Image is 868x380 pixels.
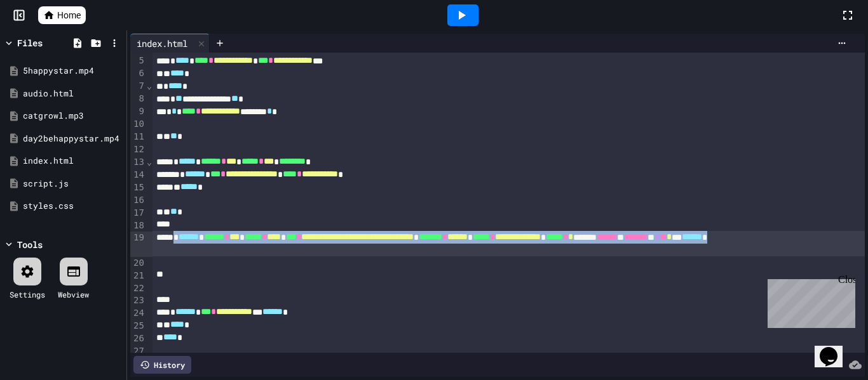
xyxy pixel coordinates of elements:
[17,238,43,251] div: Tools
[130,307,146,320] div: 24
[58,289,89,300] div: Webview
[130,207,146,219] div: 17
[10,289,45,300] div: Settings
[130,320,146,332] div: 25
[23,110,122,122] div: catgrowl.mp3
[130,194,146,207] div: 16
[23,155,122,167] div: index.html
[17,36,43,49] div: Files
[130,93,146,105] div: 8
[23,65,122,77] div: 5happystar.mp4
[130,131,146,143] div: 11
[133,356,191,374] div: History
[763,274,855,328] iframe: chat widget
[130,34,210,53] div: index.html
[23,88,122,100] div: audio.html
[130,345,146,358] div: 27
[130,55,146,67] div: 5
[130,332,146,345] div: 26
[38,6,86,24] a: Home
[130,257,146,270] div: 20
[23,178,122,190] div: script.js
[130,80,146,93] div: 7
[146,157,153,167] span: Fold line
[130,156,146,169] div: 13
[130,118,146,131] div: 10
[130,270,146,282] div: 21
[57,9,81,22] span: Home
[130,219,146,232] div: 18
[130,181,146,194] div: 15
[130,143,146,156] div: 12
[130,37,194,50] div: index.html
[130,169,146,181] div: 14
[146,81,153,91] span: Fold line
[815,329,855,367] iframe: chat widget
[130,67,146,80] div: 6
[23,200,122,213] div: styles.css
[130,282,146,295] div: 22
[130,294,146,307] div: 23
[5,5,88,81] div: Chat with us now!Close
[23,133,122,145] div: day2behappystar.mp4
[130,105,146,118] div: 9
[130,232,146,257] div: 19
